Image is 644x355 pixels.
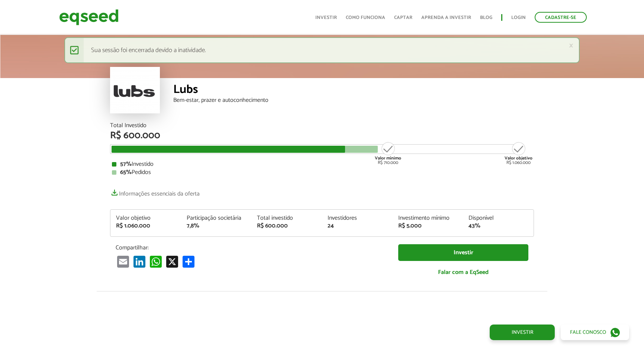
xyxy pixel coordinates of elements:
div: R$ 710.000 [374,141,402,165]
div: R$ 1.060.000 [505,141,532,165]
div: Participação societária [187,215,246,221]
a: Email [116,255,131,267]
a: Blog [480,15,492,20]
div: 24 [328,223,387,229]
strong: Valor objetivo [505,155,532,162]
a: Fale conosco [561,325,629,340]
div: Pedidos [112,170,532,175]
a: Informações essenciais da oferta [110,187,200,197]
a: Aprenda a investir [421,15,471,20]
div: Bem-estar, prazer e autoconhecimento [173,97,534,103]
strong: 65% [120,167,132,177]
div: Total Investido [110,123,534,129]
img: EqSeed [59,7,119,27]
div: Sua sessão foi encerrada devido a inatividade. [64,37,580,63]
a: X [165,255,180,267]
div: Investido [112,161,532,167]
div: Total investido [257,215,316,221]
div: R$ 5.000 [398,223,458,229]
div: Valor objetivo [116,215,176,221]
div: Lubs [173,84,534,97]
a: Investir [490,325,555,340]
a: Cadastre-se [535,12,587,23]
div: Disponível [468,215,528,221]
a: Falar com a EqSeed [398,265,528,280]
a: Compartilhar [181,255,196,267]
a: × [569,42,573,49]
div: 7,8% [187,223,246,229]
a: LinkedIn [132,255,147,267]
a: WhatsApp [148,255,163,267]
div: R$ 1.060.000 [116,223,176,229]
a: Investir [315,15,337,20]
p: Compartilhar: [116,244,387,251]
div: Investidores [328,215,387,221]
a: Como funciona [346,15,385,20]
strong: Valor mínimo [375,155,401,162]
a: Investir [398,244,528,261]
div: R$ 600.000 [110,131,534,141]
div: Investimento mínimo [398,215,458,221]
a: Login [511,15,526,20]
strong: 57% [120,159,132,169]
div: R$ 600.000 [257,223,316,229]
a: Captar [394,15,412,20]
div: 43% [468,223,528,229]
